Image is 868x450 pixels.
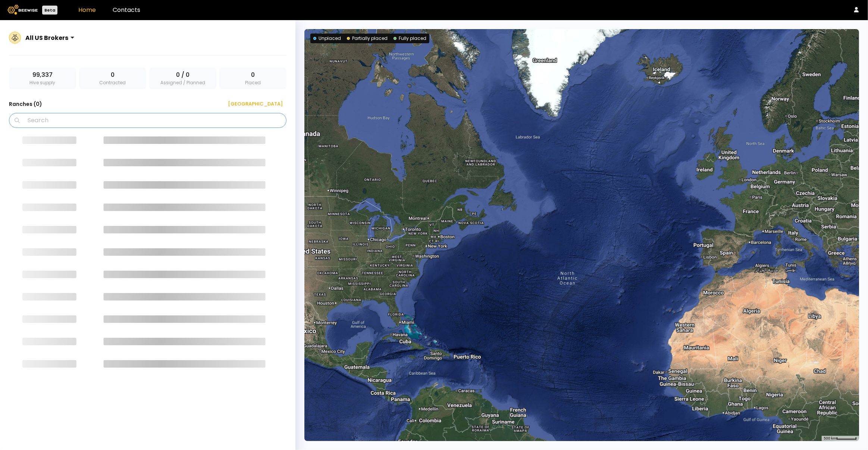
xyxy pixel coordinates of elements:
span: 500 km [824,436,836,440]
div: Partially placed [347,35,388,42]
img: Beewise logo [7,5,38,15]
div: Beta [42,6,57,15]
div: Assigned / Planned [149,67,216,89]
div: Placed [219,67,286,89]
span: 0 [111,70,115,79]
div: All US Brokers [25,33,68,43]
div: Unplaced [313,35,341,42]
button: [GEOGRAPHIC_DATA] [219,98,286,110]
span: 0 [251,70,255,79]
span: 99,337 [32,70,53,79]
button: Map Scale: 500 km per 51 pixels [821,436,859,441]
a: Open this area in Google Maps (opens a new window) [306,431,331,441]
div: Hive supply [9,67,76,89]
h3: Ranches ( 0 ) [9,99,42,109]
div: [GEOGRAPHIC_DATA] [223,100,283,108]
a: Contacts [113,6,140,14]
img: Google [306,431,331,441]
div: Fully placed [394,35,426,42]
span: 0 / 0 [176,70,189,79]
a: Home [78,6,96,14]
div: Contracted [79,67,146,89]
